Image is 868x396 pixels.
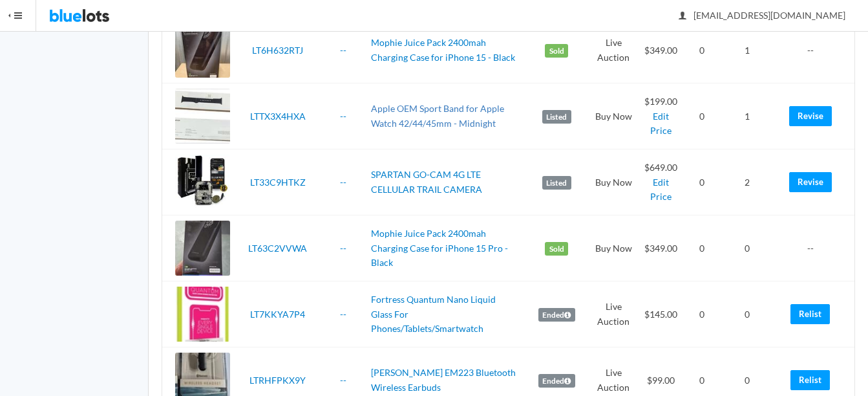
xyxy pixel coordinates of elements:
a: -- [340,309,346,320]
td: -- [774,215,854,281]
td: 1 [719,83,774,149]
td: $349.00 [637,215,684,281]
a: Revise [789,172,832,192]
a: Mophie Juice Pack 2400mah Charging Case for iPhone 15 - Black [371,37,515,63]
td: -- [774,17,854,83]
a: Edit Price [650,177,672,203]
td: $145.00 [637,281,684,347]
td: $349.00 [637,17,684,83]
td: Buy Now [590,83,637,149]
a: LT63C2VVWA [248,243,307,254]
a: Edit Price [650,111,672,137]
label: Listed [542,176,571,190]
label: Sold [545,242,568,256]
a: -- [340,111,346,122]
a: Mophie Juice Pack 2400mah Charging Case for iPhone 15 Pro - Black [371,228,508,268]
span: [EMAIL_ADDRESS][DOMAIN_NAME] [679,10,845,21]
td: Live Auction [590,17,637,83]
td: 0 [719,215,774,281]
a: LT33C9HTKZ [250,177,306,188]
td: 2 [719,149,774,215]
td: 1 [719,17,774,83]
a: LTTX3X4HXA [250,111,306,122]
a: LT7KKYA7P4 [250,309,305,320]
a: LTRHFPKX9Y [249,375,306,386]
a: -- [340,375,346,386]
a: Revise [789,106,832,126]
a: Apple OEM Sport Band for Apple Watch 42/44/45mm - Midnight [371,103,504,129]
a: Fortress Quantum Nano Liquid Glass For Phones/Tablets/Smartwatch [371,294,496,334]
td: $649.00 [637,149,684,215]
label: Ended [538,374,575,388]
label: Sold [545,44,568,58]
a: SPARTAN GO-CAM 4G LTE CELLULAR TRAIL CAMERA [371,169,482,195]
a: -- [340,45,346,56]
td: 0 [684,281,719,347]
td: Buy Now [590,215,637,281]
label: Ended [538,308,575,322]
td: Live Auction [590,281,637,347]
a: LT6H632RTJ [252,45,303,56]
label: Listed [542,110,571,124]
td: 0 [684,215,719,281]
a: Relist [790,370,830,390]
a: [PERSON_NAME] EM223 Bluetooth Wireless Earbuds [371,367,516,393]
td: Buy Now [590,149,637,215]
td: $199.00 [637,83,684,149]
a: -- [340,177,346,188]
td: 0 [684,149,719,215]
a: -- [340,243,346,254]
td: 0 [684,17,719,83]
ion-icon: person [676,10,689,23]
td: 0 [684,83,719,149]
a: Relist [790,304,830,324]
td: 0 [719,281,774,347]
